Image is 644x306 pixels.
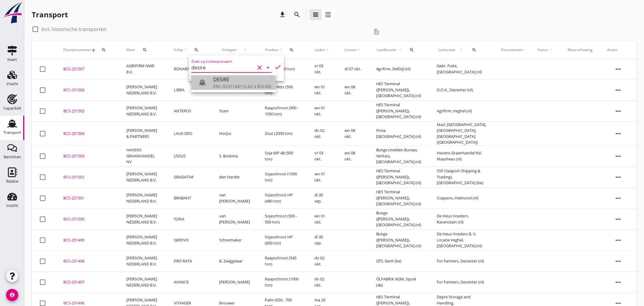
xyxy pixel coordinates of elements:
[101,47,106,52] i: search
[369,167,429,188] td: HES Terminal ([PERSON_NAME]), [GEOGRAPHIC_DATA] (nl)
[119,79,166,100] td: [PERSON_NAME] NEDERLAND B.V.
[307,79,338,100] td: wo 01 okt.
[166,121,212,146] td: LAUS-DEO
[3,106,21,110] div: Capaciteit
[258,121,307,146] td: Zout (2000 ton)
[429,146,494,167] td: Havens Graanhandel NV, Maashees (nl)
[63,66,112,72] div: BCS-251507
[166,188,212,209] td: BRABANT
[63,87,112,93] div: BCS-251506
[63,237,112,243] div: BCS-251499
[610,190,627,207] i: more_horiz
[610,61,627,78] i: more_horiz
[369,100,429,121] td: HES Terminal ([PERSON_NAME]), [GEOGRAPHIC_DATA] (nl)
[166,272,212,293] td: AVANCE
[212,188,258,209] td: van [PERSON_NAME]
[174,47,183,53] span: Schip
[32,10,68,19] div: Transport
[212,146,258,167] td: S. Boskma
[278,47,284,52] i: arrow_upward
[119,167,166,188] td: [PERSON_NAME] NEDERLAND B.V.
[568,47,593,53] div: Waarschuwing
[63,216,112,222] div: BCS-251500
[325,47,330,52] i: arrow_upward
[338,59,369,80] td: di 07 okt.
[126,43,159,57] div: Klant
[369,121,429,146] td: Frisia, [GEOGRAPHIC_DATA] (nl)
[6,82,18,86] div: Vracht
[501,47,523,53] div: Documenten
[119,272,166,293] td: [PERSON_NAME] NEDERLAND B.V.
[610,232,627,249] i: more_horiz
[240,47,250,52] i: arrow_upward
[6,204,18,208] div: Inzicht
[63,195,112,201] div: BCS-251501
[258,272,307,293] td: Raapschroot (1000 ton)
[429,79,494,100] td: D.O.K., Deventer (nl)
[166,251,212,272] td: PRO RATA
[212,121,258,146] td: Horjus
[166,209,212,230] td: YUNA
[194,47,199,52] i: search
[397,47,404,52] i: arrow_upward
[119,230,166,251] td: [PERSON_NAME] NEDERLAND B.V.
[369,272,429,293] td: ÖLFABRIK ADM, Spyck (de)
[538,47,548,53] span: Status
[258,230,307,251] td: Sojaschroot HP (600 ton)
[307,230,338,251] td: di 30 sep.
[437,47,457,53] span: Loslocatie
[610,253,627,270] i: more_horiz
[183,47,188,52] i: arrow_upward
[429,230,494,251] td: De Heus Voeders B. V. Locatie Veghel, [GEOGRAPHIC_DATA] (nl)
[63,258,112,264] div: BCS-251498
[279,11,286,18] i: download
[212,167,258,188] td: den Herder
[307,209,338,230] td: wo 01 okt.
[315,47,325,53] span: Laden
[274,63,282,71] i: check
[324,11,332,18] i: view_agenda
[119,209,166,230] td: [PERSON_NAME] NEDERLAND B.V.
[345,47,357,53] span: Lossen
[307,188,338,209] td: di 30 sep.
[219,47,240,53] span: Schipper
[213,76,271,83] div: DESIRE
[376,47,397,53] span: Laadlocatie
[166,59,212,80] td: RONARIS
[256,64,263,71] i: clear
[212,230,258,251] td: Schoemaker
[1,2,23,24] img: logo-small.a267ee39.svg
[607,47,629,53] div: Acties
[472,47,477,52] i: search
[338,79,369,100] td: wo 08 okt.
[307,251,338,272] td: do 02 okt.
[142,47,147,52] i: search
[369,79,429,100] td: HES Terminal ([PERSON_NAME]), [GEOGRAPHIC_DATA] (nl)
[119,251,166,272] td: [PERSON_NAME] NEDERLAND B.V.
[610,103,627,120] i: more_horiz
[610,274,627,291] i: more_horiz
[166,230,212,251] td: GERYVO
[369,230,429,251] td: Bunge ([PERSON_NAME]), [GEOGRAPHIC_DATA] (nl)
[119,188,166,209] td: [PERSON_NAME] NEDERLAND B.V.
[63,131,112,137] div: BCS-251504
[212,251,258,272] td: B. Zwiggelaar
[610,82,627,99] i: more_horiz
[6,289,18,301] i: account_circle
[166,79,212,100] td: LIBRA
[548,47,553,52] i: arrow_upward
[610,148,627,165] i: more_horiz
[63,174,112,180] div: BCS-251502
[258,79,307,100] td: Sojapellets (500 ton)
[307,121,338,146] td: do 02 okt.
[41,26,107,32] label: Incl. historische transporten
[258,146,307,167] td: Soja MP 48 (500 ton)
[369,146,429,167] td: Bunge (melden Bureau Veritas), [GEOGRAPHIC_DATA] (nl)
[212,272,258,293] td: [PERSON_NAME]
[258,251,307,272] td: Raapschroot (545 ton)
[63,279,112,285] div: BCS-251497
[265,47,278,53] span: Product
[307,100,338,121] td: wo 01 okt.
[293,11,301,18] i: search
[307,272,338,293] td: do 02 okt.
